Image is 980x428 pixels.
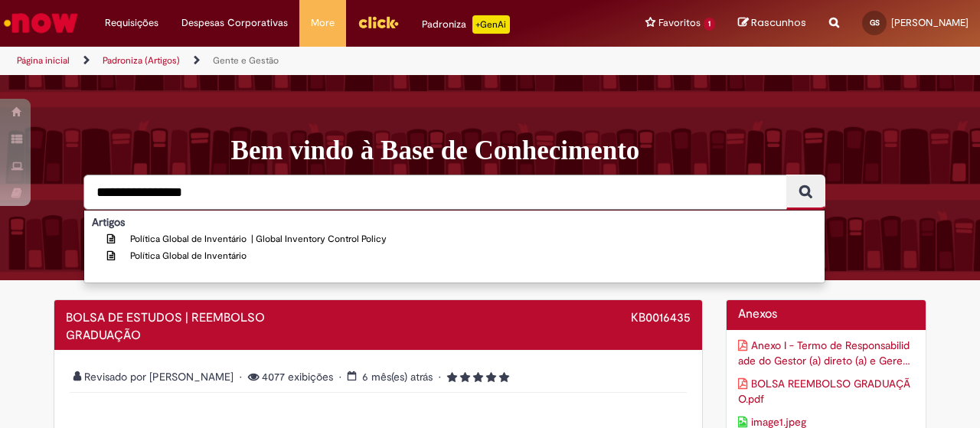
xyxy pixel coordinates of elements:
[311,15,335,31] span: More
[181,15,288,31] span: Despesas Corporativas
[891,16,969,29] span: [PERSON_NAME]
[17,54,70,67] a: Página inicial
[786,175,825,210] button: Pesquisar
[358,11,399,34] img: click_logo_yellow_360x200.png
[460,372,470,383] i: 2
[439,370,509,384] span: 5 rating
[738,308,915,322] h2: Anexos
[704,18,715,31] span: 1
[422,15,510,34] div: Padroniza
[486,372,496,383] i: 4
[84,230,817,247] a: Política Global de Inventário | Global Inventory Control Policy
[130,250,247,262] span: Política Global de Inventário
[105,15,158,31] span: Requisições
[499,372,509,383] i: 5
[631,310,691,325] span: KB0016435
[66,310,265,343] span: BOLSA DE ESTUDOS | REEMBOLSO GRADUAÇÃO
[362,370,433,384] span: 6 mês(es) atrás
[738,16,806,31] a: Rascunhos
[870,18,880,28] span: GS
[73,370,237,384] span: Revisado por [PERSON_NAME]
[240,370,245,384] span: •
[738,376,915,407] a: Download de anexo BOLSA REEMBOLSO GRADUAÇÃO.pdf
[339,370,345,384] span: •
[92,215,125,229] b: Artigos
[231,135,938,167] h1: Bem vindo à Base de Conhecimento
[473,372,483,383] i: 3
[738,338,915,368] a: Download de anexo Anexo I - Termo de Responsabilidade do Gestor (a) direto (a) e Gerente de Gente...
[240,370,336,384] span: 4077 exibições
[751,15,806,30] span: Rascunhos
[103,54,180,67] a: Padroniza (Artigos)
[447,370,509,384] span: Classificação média do artigo - 5.0 estrelas
[658,15,701,31] span: Favoritos
[11,47,642,75] ul: Trilhas de página
[84,247,817,263] a: Política Global de Inventário
[472,15,510,34] p: +GenAi
[2,8,80,38] img: ServiceNow
[130,233,387,245] span: Política Global de Inventário | Global Inventory Control Policy
[83,175,787,210] input: Pesquisar
[213,54,279,67] a: Gente e Gestão
[439,370,444,384] span: •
